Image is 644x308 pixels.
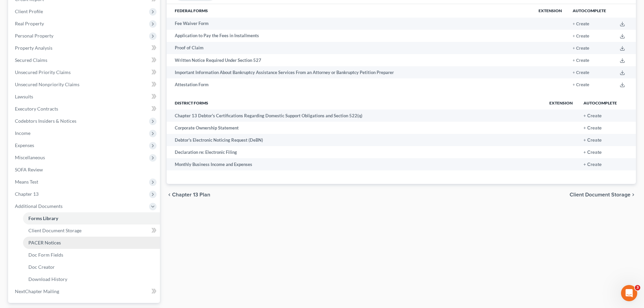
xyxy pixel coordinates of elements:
[9,103,160,115] a: Executory Contracts
[635,285,640,290] span: 3
[15,191,39,197] span: Chapter 13
[28,276,67,282] span: Download History
[28,264,55,270] span: Doc Creator
[573,22,589,26] button: + Create
[167,96,544,110] th: District forms
[9,54,160,66] a: Secured Claims
[167,54,533,66] td: Written Notice Required Under Section 527
[9,285,160,298] a: NextChapter Mailing
[23,249,160,261] a: Doc Form Fields
[15,203,63,209] span: Additional Documents
[583,114,602,118] button: + Create
[23,212,160,224] a: Forms Library
[28,240,61,245] span: PACER Notices
[23,261,160,273] a: Doc Creator
[167,42,533,54] td: Proof of Claim
[9,42,160,54] a: Property Analysis
[15,155,45,160] span: Miscellaneous
[23,273,160,285] a: Download History
[573,83,589,87] button: + Create
[167,134,544,146] td: Debtor's Electronic Noticing Request (DeBN)
[15,45,52,51] span: Property Analysis
[15,33,53,39] span: Personal Property
[28,228,81,233] span: Client Document Storage
[23,237,160,249] a: PACER Notices
[167,78,533,91] td: Attestation Form
[533,4,567,18] th: Extension
[573,46,589,51] button: + Create
[573,34,589,39] button: + Create
[15,69,71,75] span: Unsecured Priority Claims
[15,118,76,124] span: Codebtors Insiders & Notices
[167,110,544,122] td: Chapter 13 Debtor's Certifications Regarding Domestic Support Obligations and Section 522(q)
[23,224,160,237] a: Client Document Storage
[167,4,533,18] th: Federal Forms
[15,94,33,99] span: Lawsuits
[15,21,44,26] span: Real Property
[570,192,630,197] span: Client Document Storage
[583,138,602,143] button: + Create
[544,96,578,110] th: Extension
[15,167,43,172] span: SOFA Review
[15,288,59,294] span: NextChapter Mailing
[15,130,30,136] span: Income
[167,122,544,134] td: Corporate Ownership Statement
[9,78,160,91] a: Unsecured Nonpriority Claims
[9,91,160,103] a: Lawsuits
[583,162,602,167] button: + Create
[15,179,38,185] span: Means Test
[9,164,160,176] a: SOFA Review
[167,18,533,30] td: Fee Waiver Form
[9,66,160,78] a: Unsecured Priority Claims
[578,96,622,110] th: Autocomplete
[172,192,210,197] span: Chapter 13 Plan
[630,192,636,197] i: chevron_right
[167,158,544,170] td: Monthly Business Income and Expenses
[570,192,636,197] button: Client Document Storage chevron_right
[583,150,602,155] button: + Create
[15,142,34,148] span: Expenses
[15,57,47,63] span: Secured Claims
[167,192,210,197] button: chevron_left Chapter 13 Plan
[583,126,602,131] button: + Create
[167,30,533,42] td: Application to Pay the Fees in Installments
[167,192,172,197] i: chevron_left
[573,58,589,63] button: + Create
[567,4,612,18] th: Autocomplete
[28,252,63,258] span: Doc Form Fields
[167,66,533,78] td: Important Information About Bankruptcy Assistance Services From an Attorney or Bankruptcy Petitio...
[167,146,544,158] td: Declaration re: Electronic Filing
[15,8,43,14] span: Client Profile
[621,285,637,301] iframe: Intercom live chat
[573,71,589,75] button: + Create
[15,81,79,87] span: Unsecured Nonpriority Claims
[28,215,58,221] span: Forms Library
[15,106,58,112] span: Executory Contracts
